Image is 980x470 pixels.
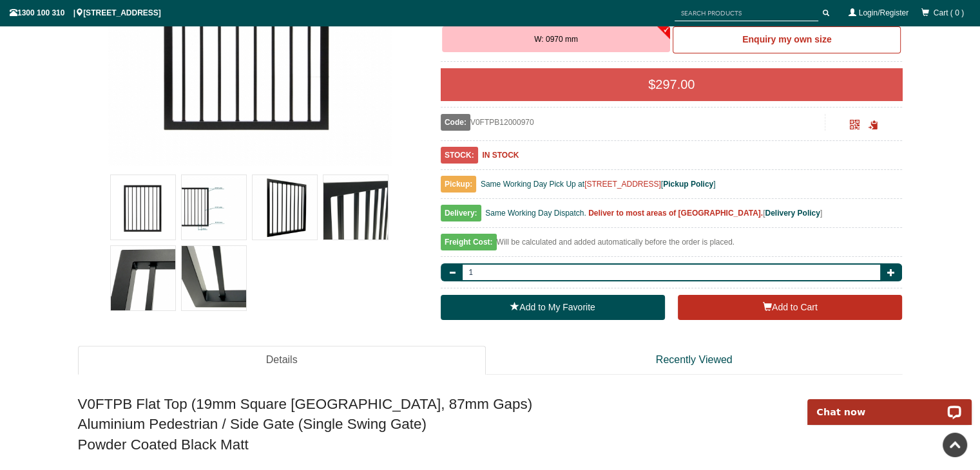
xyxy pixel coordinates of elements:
[111,175,175,240] img: V0FTPB - Flat Top 19mm Square Tubes - Aluminium Pedestrian / Side Gate - Matte Black
[182,246,246,310] img: V0FTPB - Flat Top 19mm Square Tubes - Aluminium Pedestrian / Side Gate - Matte Black
[441,147,478,164] span: STOCK:
[10,8,161,17] span: 1300 100 310 | [STREET_ADDRESS]
[441,295,665,321] a: Add to My Favorite
[441,176,476,193] span: Pickup:
[934,8,964,17] span: Cart ( 0 )
[78,346,486,375] a: Details
[481,180,716,189] span: Same Working Day Pick Up at [ ]
[441,114,470,131] span: Code:
[675,5,818,21] input: SEARCH PRODUCTS
[441,234,903,257] div: Will be calculated and added automatically before the order is placed.
[253,175,317,240] img: V0FTPB - Flat Top 19mm Square Tubes - Aluminium Pedestrian / Side Gate - Matte Black
[673,26,901,53] a: Enquiry my own size
[655,77,695,91] span: 297.00
[441,68,903,100] div: $
[182,175,246,240] img: V0FTPB - Flat Top 19mm Square Tubes - Aluminium Pedestrian / Side Gate - Matte Black
[441,205,903,228] div: [ ]
[663,180,713,189] a: Pickup Policy
[678,295,902,321] button: Add to Cart
[441,205,481,221] span: Delivery:
[799,384,980,425] iframe: LiveChat chat widget
[486,346,903,375] a: Recently Viewed
[850,122,860,131] a: Click to enlarge and scan to share.
[765,209,820,218] a: Delivery Policy
[111,246,175,310] img: V0FTPB - Flat Top 19mm Square Tubes - Aluminium Pedestrian / Side Gate - Matte Black
[868,120,878,130] span: Click to copy the URL
[78,394,903,455] h2: V0FTPB Flat Top (19mm Square [GEOGRAPHIC_DATA], 87mm Gaps) Aluminium Pedestrian / Side Gate (Sing...
[584,180,661,189] a: [STREET_ADDRESS]
[441,114,825,131] div: V0FTPB12000970
[442,26,670,52] button: W: 0970 mm
[534,35,578,44] span: W: 0970 mm
[485,209,586,218] span: Same Working Day Dispatch.
[441,234,497,250] span: Freight Cost:
[323,175,388,240] img: V0FTPB - Flat Top 19mm Square Tubes - Aluminium Pedestrian / Side Gate - Matte Black
[588,209,763,218] b: Deliver to most areas of [GEOGRAPHIC_DATA].
[742,34,831,44] b: Enquiry my own size
[859,8,908,17] a: Login/Register
[482,151,519,160] b: IN STOCK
